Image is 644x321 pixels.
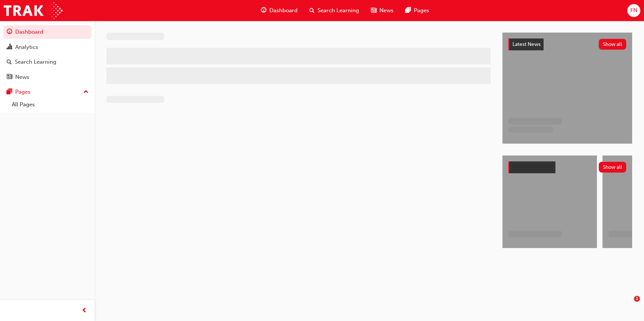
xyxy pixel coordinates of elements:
[3,55,92,69] a: Search Learning
[634,296,640,302] span: 1
[303,3,365,18] a: search-iconSearch Learning
[7,74,12,81] span: news-icon
[3,25,92,39] a: Dashboard
[7,44,12,51] span: chart-icon
[261,6,266,15] span: guage-icon
[599,162,627,173] button: Show all
[255,3,303,18] a: guage-iconDashboard
[3,85,92,99] button: Pages
[371,6,376,15] span: news-icon
[15,73,29,81] div: News
[15,43,38,51] div: Analytics
[414,6,429,15] span: Pages
[7,29,12,36] span: guage-icon
[599,39,627,50] button: Show all
[619,296,637,314] iframe: Intercom live chat
[82,306,87,315] span: prev-icon
[399,3,435,18] a: pages-iconPages
[512,41,541,47] span: Latest News
[269,6,298,15] span: Dashboard
[9,99,92,110] a: All Pages
[7,89,12,96] span: pages-icon
[7,59,12,66] span: search-icon
[15,58,56,66] div: Search Learning
[83,87,89,97] span: up-icon
[379,6,394,15] span: News
[4,2,63,19] img: Trak
[309,6,315,15] span: search-icon
[3,70,92,84] a: News
[365,3,399,18] a: news-iconNews
[508,161,626,173] a: Show all
[318,6,359,15] span: Search Learning
[630,6,637,15] span: FN
[508,39,626,50] a: Latest NewsShow all
[15,88,30,96] div: Pages
[3,24,92,85] button: DashboardAnalyticsSearch LearningNews
[3,40,92,54] a: Analytics
[405,6,411,15] span: pages-icon
[627,4,640,17] button: FN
